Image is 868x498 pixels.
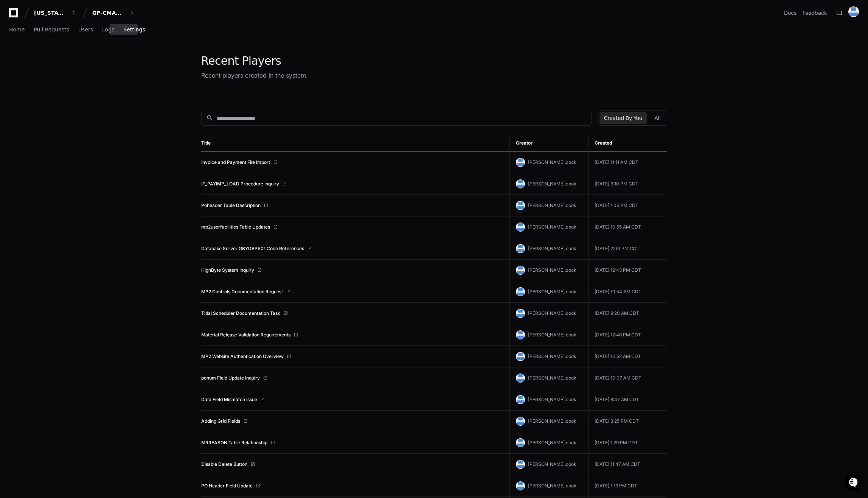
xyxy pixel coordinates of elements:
[201,332,290,338] a: Material Release Validation Requirements
[78,21,93,39] a: Users
[129,59,138,68] button: Start new chat
[516,352,525,361] img: 171085085
[516,287,525,296] img: 171085085
[201,135,510,152] th: Title
[26,56,124,64] div: Start new chat
[31,6,79,20] button: [US_STATE] Pacific
[589,238,667,260] td: [DATE] 2:00 PM CDT
[8,30,138,42] div: Welcome
[201,159,270,165] a: Invoice and Payment File Import
[528,440,576,445] span: [PERSON_NAME].cook
[201,181,279,187] a: IF_PAYIMP_LOAD Procedure Inquiry
[589,216,667,238] td: [DATE] 10:55 AM CDT
[516,395,525,404] img: 171085085
[123,21,145,39] a: Settings
[589,324,667,346] td: [DATE] 12:46 PM CDT
[34,21,69,39] a: Pull Requests
[528,332,576,338] span: [PERSON_NAME].cook
[201,71,308,80] div: Recent players created in the system.
[528,267,576,273] span: [PERSON_NAME].cook
[102,27,114,32] span: Logs
[8,8,23,23] img: PlayerZero
[848,6,859,17] img: 171085085
[516,330,525,339] img: 171085085
[589,135,667,152] th: Created
[516,223,525,232] img: 171085085
[589,475,667,497] td: [DATE] 1:13 PM CDT
[510,135,589,152] th: Creator
[528,224,576,230] span: [PERSON_NAME].cook
[528,181,576,187] span: [PERSON_NAME].cook
[201,461,247,467] a: Disable Delete Button
[528,353,576,359] span: [PERSON_NAME].cook
[9,27,25,32] span: Home
[201,246,304,252] a: Database Server GBYDBPS01 Code References
[201,310,280,316] a: Tidal Scheduler Documentation Task
[516,266,525,275] img: 171085085
[201,397,257,403] a: Data Field Mismatch Issue
[528,202,576,208] span: [PERSON_NAME].cook
[201,440,267,446] a: MRREASON Table Relationship
[206,114,214,122] mat-icon: search
[528,310,576,316] span: [PERSON_NAME].cook
[803,9,827,17] button: Feedback
[528,397,576,402] span: [PERSON_NAME].cook
[9,21,25,39] a: Home
[516,417,525,426] img: 171085085
[201,224,270,230] a: mp2userfacilities Table Updates
[516,158,525,167] img: 171085085
[201,289,283,295] a: MP2 Controls Documentation Request
[589,173,667,195] td: [DATE] 3:10 PM CDT
[34,9,67,17] div: [US_STATE] Pacific
[589,454,667,475] td: [DATE] 11:47 AM CDT
[201,483,253,489] a: PO Header Field Update
[26,64,96,70] div: We're available if you need us!
[589,346,667,367] td: [DATE] 10:52 AM CDT
[516,179,525,188] img: 171085085
[528,375,576,381] span: [PERSON_NAME].cook
[589,432,667,454] td: [DATE] 1:29 PM CDT
[8,56,21,70] img: 1736555170064-99ba0984-63c1-480f-8ee9-699278ef63ed
[201,267,254,273] a: HighByte System Inquiry
[516,481,525,490] img: 171085085
[123,27,145,32] span: Settings
[75,79,92,85] span: Pylon
[784,9,797,17] a: Docs
[89,6,138,20] button: GP-CMAG-MP2
[92,9,125,17] div: GP-CMAG-MP2
[201,418,240,424] a: Adding Grid Fields
[650,112,665,124] button: All
[528,246,576,251] span: [PERSON_NAME].cook
[34,27,69,32] span: Pull Requests
[528,483,576,489] span: [PERSON_NAME].cook
[589,152,667,173] td: [DATE] 11:11 AM CDT
[516,201,525,210] img: 171085085
[516,438,525,447] img: 171085085
[201,353,284,359] a: MP2 Website Authentication Overview
[599,112,647,124] button: Created By You
[516,309,525,318] img: 171085085
[201,202,261,209] a: Poheader Table Description
[589,367,667,389] td: [DATE] 10:07 AM CDT
[528,289,576,294] span: [PERSON_NAME].cook
[528,461,576,467] span: [PERSON_NAME].cook
[53,79,92,85] a: Powered byPylon
[78,27,93,32] span: Users
[589,411,667,432] td: [DATE] 3:25 PM CDT
[528,159,576,165] span: [PERSON_NAME].cook
[201,54,308,68] div: Recent Players
[516,244,525,253] img: 171085085
[589,389,667,411] td: [DATE] 8:47 AM CDT
[528,418,576,424] span: [PERSON_NAME].cook
[589,303,667,324] td: [DATE] 9:20 AM CDT
[589,281,667,303] td: [DATE] 10:54 AM CDT
[201,375,260,381] a: ponum Field Update Inquiry
[844,473,864,493] iframe: Open customer support
[516,460,525,469] img: 171085085
[589,260,667,281] td: [DATE] 12:43 PM CDT
[102,21,114,39] a: Logs
[589,195,667,216] td: [DATE] 1:05 PM CDT
[516,373,525,383] img: 171085085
